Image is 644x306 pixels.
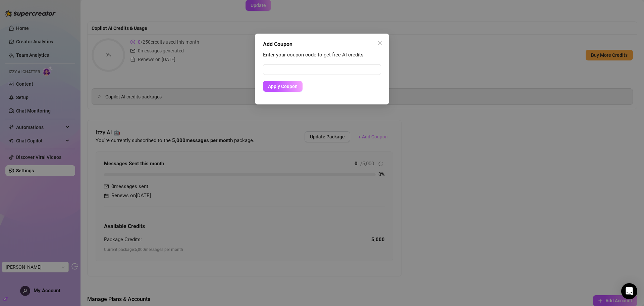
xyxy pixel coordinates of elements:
span: Apply Coupon [268,84,298,89]
span: Close [374,40,385,46]
button: Close [374,38,385,48]
div: Open Intercom Messenger [621,283,637,299]
div: Add Coupon [263,40,381,48]
span: close [377,40,382,46]
div: Enter your coupon code to get free AI credits [263,51,381,59]
button: Apply Coupon [263,81,303,92]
